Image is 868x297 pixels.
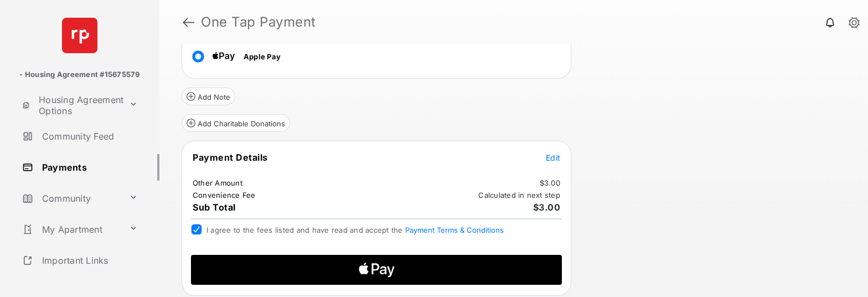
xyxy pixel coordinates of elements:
[193,152,268,163] span: Payment Details
[182,88,235,105] button: Add Note
[62,18,97,53] img: svg+xml;base64,PHN2ZyB4bWxucz0iaHR0cDovL3d3dy53My5vcmcvMjAwMC9zdmciIHdpZHRoPSI2NCIgaGVpZ2h0PSI2NC...
[182,114,290,132] button: Add Charitable Donations
[193,202,236,213] span: Sub Total
[539,178,561,188] td: $3.00
[192,178,243,188] td: Other Amount
[546,152,560,163] button: Edit
[533,202,561,213] span: $3.00
[192,190,256,200] td: Convenience Fee
[18,216,125,243] a: My Apartment
[18,185,125,212] a: Community
[546,153,560,162] span: Edit
[201,16,316,29] strong: One Tap Payment
[18,123,159,150] a: Community Feed
[405,226,504,234] button: I agree to the fees listed and have read and accept the
[18,92,125,119] a: Housing Agreement Options
[19,69,139,80] p: - Housing Agreement #15675579
[478,190,561,200] td: Calculated in next step
[206,226,504,234] span: I agree to the fees listed and have read and accept the
[18,247,142,274] a: Important Links
[18,154,159,181] a: Payments
[244,52,281,61] span: Apple Pay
